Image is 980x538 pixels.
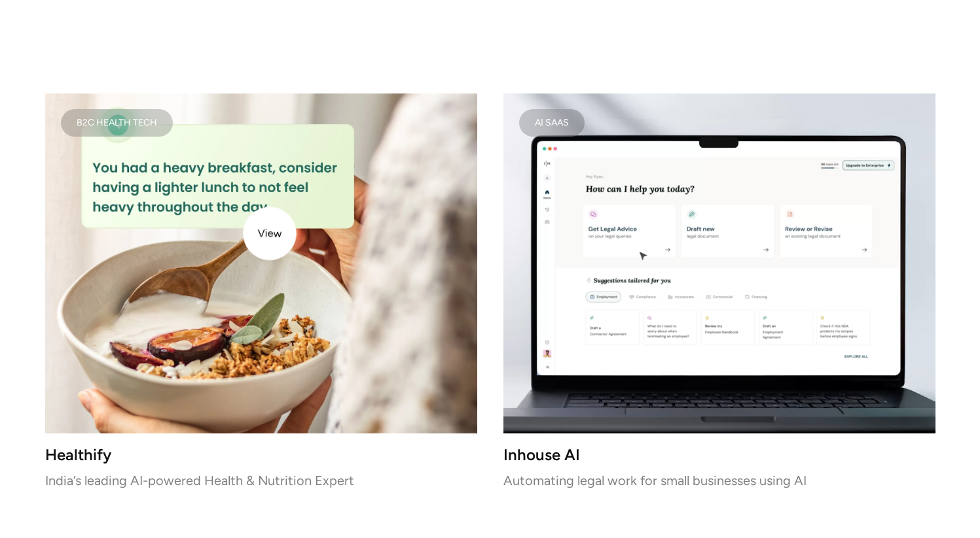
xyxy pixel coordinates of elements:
[45,476,477,485] p: India’s leading AI-powered Health & Nutrition Expert
[45,93,477,486] a: B2C Health TechHealthifyIndia’s leading AI-powered Health & Nutrition Expert
[503,449,935,460] h3: Inhouse AI
[77,120,157,126] div: B2C Health Tech
[503,476,935,485] p: Automating legal work for small businesses using AI
[535,120,569,126] div: AI SAAS
[45,449,477,460] h3: Healthify
[503,93,935,486] a: AI SAASInhouse AIAutomating legal work for small businesses using AI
